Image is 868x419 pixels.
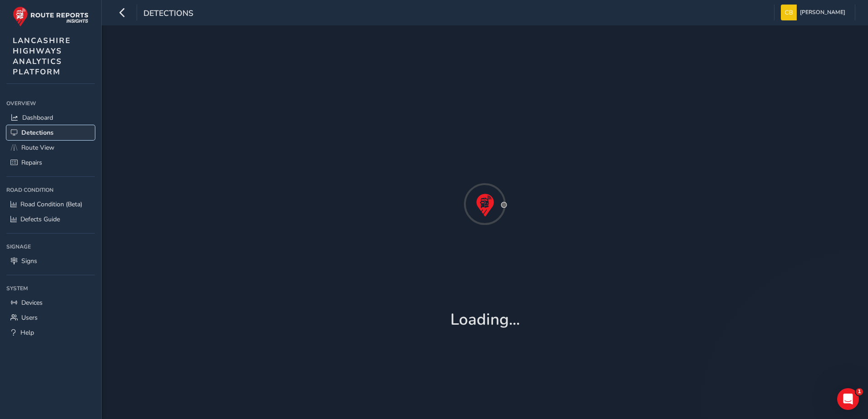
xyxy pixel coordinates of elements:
[6,197,95,212] a: Road Condition (Beta)
[22,113,53,122] span: Dashboard
[20,328,34,337] span: Help
[6,155,95,170] a: Repairs
[6,140,95,155] a: Route View
[6,110,95,125] a: Dashboard
[6,183,95,197] div: Road Condition
[6,310,95,325] a: Users
[21,298,43,307] span: Devices
[21,143,54,152] span: Route View
[781,5,848,20] button: [PERSON_NAME]
[800,5,845,20] span: [PERSON_NAME]
[6,97,95,110] div: Overview
[13,35,71,77] span: LANCASHIRE HIGHWAYS ANALYTICS PLATFORM
[21,128,54,137] span: Detections
[13,6,89,27] img: rr logo
[6,125,95,140] a: Detections
[6,325,95,340] a: Help
[20,215,60,224] span: Defects Guide
[20,200,82,209] span: Road Condition (Beta)
[837,388,859,410] iframe: Intercom live chat
[781,5,797,20] img: diamond-layout
[21,158,42,167] span: Repairs
[6,295,95,310] a: Devices
[6,253,95,268] a: Signs
[21,257,37,265] span: Signs
[21,313,38,322] span: Users
[856,388,863,395] span: 1
[143,8,193,20] span: Detections
[450,310,520,329] h1: Loading...
[6,212,95,227] a: Defects Guide
[6,282,95,295] div: System
[6,240,95,253] div: Signage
